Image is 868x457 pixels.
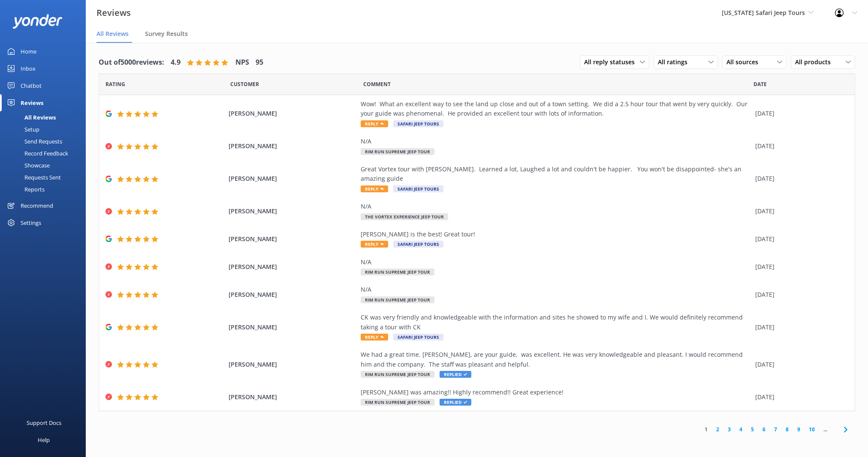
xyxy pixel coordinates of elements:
div: [DATE] [755,174,844,183]
div: Send Requests [5,135,62,147]
span: All reply statuses [584,57,640,67]
div: [PERSON_NAME] was amazing!! Highly recommend!! Great experience! [361,388,751,397]
span: Rim Run Supreme Jeep Tour [361,296,434,303]
a: 6 [758,425,770,433]
span: [PERSON_NAME] [229,234,356,244]
span: Reply [361,185,388,192]
span: Reply [361,241,388,248]
span: All sources [726,57,763,67]
div: [DATE] [755,206,844,216]
span: Rim Run Supreme Jeep Tour [361,148,434,155]
span: Replied [440,399,471,406]
h3: Reviews [96,6,131,20]
div: CK was very friendly and knowledgeable with the information and sites he showed to my wife and I.... [361,313,751,332]
a: 8 [781,425,793,433]
a: Send Requests [5,135,86,147]
div: [DATE] [755,234,844,244]
span: [PERSON_NAME] [229,323,356,332]
a: Setup [5,123,86,135]
div: Great Vortex tour with [PERSON_NAME]. Learned a lot, Laughed a lot and couldn't be happier. You w... [361,164,751,184]
img: yonder-white-logo.png [13,14,62,28]
span: [PERSON_NAME] [229,109,356,118]
a: 1 [700,425,712,433]
span: The Vortex Experience Jeep Tour [361,213,448,220]
span: All Reviews [96,30,129,38]
div: [DATE] [755,360,844,369]
a: Requests Sent [5,171,86,183]
a: Reports [5,183,86,195]
a: Record Feedback [5,147,86,159]
div: [DATE] [755,109,844,118]
div: [PERSON_NAME] is the best! Great tour! [361,230,751,239]
span: Date [230,80,259,88]
a: 2 [712,425,723,433]
div: [DATE] [755,141,844,151]
div: All Reviews [5,111,56,123]
span: All ratings [658,57,693,67]
a: 5 [747,425,758,433]
a: 4 [735,425,747,433]
span: Survey Results [145,30,188,38]
span: [PERSON_NAME] [229,290,356,299]
div: Recommend [21,197,53,214]
span: [PERSON_NAME] [229,174,356,183]
h4: NPS [235,57,249,68]
div: N/A [361,202,751,211]
div: N/A [361,137,751,146]
div: Home [21,43,36,60]
span: All products [795,57,836,67]
a: Showcase [5,159,86,171]
span: [PERSON_NAME] [229,360,356,369]
a: 10 [805,425,819,433]
span: [US_STATE] Safari Jeep Tours [722,9,805,17]
span: Safari Jeep Tours [393,185,443,192]
span: Reply [361,334,388,341]
span: Question [363,80,391,88]
div: [DATE] [755,262,844,272]
span: [PERSON_NAME] [229,392,356,402]
div: N/A [361,285,751,294]
span: Safari Jeep Tours [393,120,443,127]
div: [DATE] [755,290,844,299]
span: [PERSON_NAME] [229,141,356,151]
div: Requests Sent [5,171,61,183]
h4: Out of 5000 reviews: [99,57,164,68]
div: We had a great time. [PERSON_NAME], are your guide, was excellent. He was very knowledgeable and ... [361,350,751,369]
div: [DATE] [755,323,844,332]
span: Date [105,80,125,88]
a: All Reviews [5,111,86,123]
div: N/A [361,257,751,267]
div: Help [38,431,50,448]
span: Safari Jeep Tours [393,334,443,341]
div: Reports [5,183,45,195]
a: 3 [723,425,735,433]
span: [PERSON_NAME] [229,206,356,216]
span: Replied [440,371,471,378]
span: Rim Run Supreme Jeep Tour [361,269,434,275]
div: Settings [21,214,41,231]
div: Wow! What an excellent way to see the land up close and out of a town setting. We did a 2.5 hour ... [361,99,751,119]
h4: 4.9 [171,57,181,68]
a: 9 [793,425,805,433]
div: [DATE] [755,392,844,402]
span: [PERSON_NAME] [229,262,356,272]
span: Date [753,80,767,88]
div: Inbox [21,60,36,77]
span: Reply [361,120,388,127]
div: Showcase [5,159,50,171]
span: ... [819,425,832,433]
div: Support Docs [27,414,61,431]
span: Rim Run Supreme Jeep Tour [361,371,434,378]
div: Chatbot [21,77,42,94]
span: Rim Run Supreme Jeep Tour [361,399,434,406]
span: Safari Jeep Tours [393,241,443,248]
div: Reviews [21,94,43,111]
h4: 95 [256,57,263,68]
div: Setup [5,123,39,135]
div: Record Feedback [5,147,68,159]
a: 7 [770,425,781,433]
